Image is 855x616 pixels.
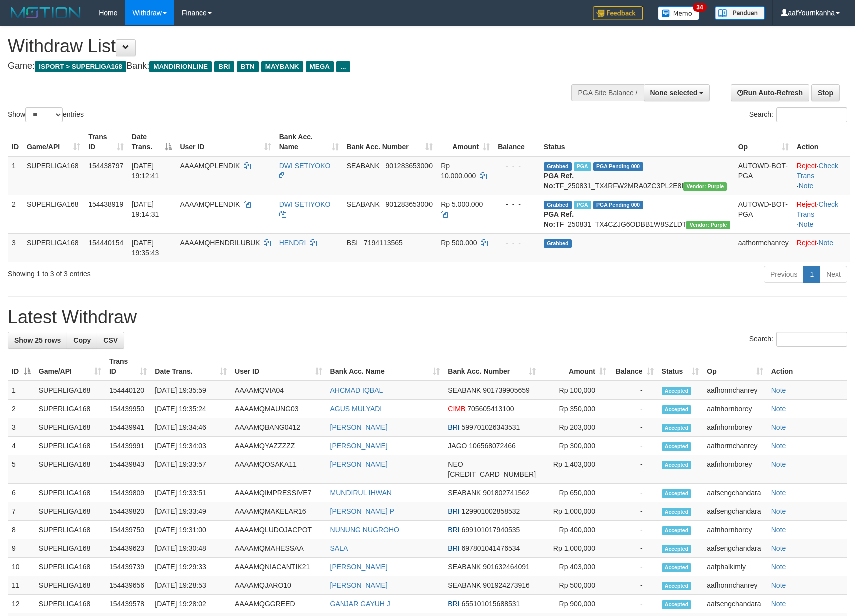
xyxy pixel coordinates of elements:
a: [PERSON_NAME] [330,442,388,450]
td: Rp 900,000 [540,595,610,613]
td: TF_250831_TX4RFW2MRA0ZC3PL2E8I [540,156,734,195]
td: 154439578 [105,595,151,613]
a: [PERSON_NAME] P [330,507,394,515]
a: Note [771,489,786,497]
a: Note [771,544,786,552]
h4: Game: Bank: [8,61,560,71]
span: BRI [214,61,234,72]
td: 154440120 [105,381,151,400]
div: - - - [498,161,536,171]
td: AAAAMQNIACANTIK21 [231,558,326,576]
span: Copy 901739905659 to clipboard [483,386,529,394]
td: 3 [8,233,23,262]
span: Vendor URL: https://trx4.1velocity.biz [686,221,730,229]
span: MEGA [306,61,334,72]
td: SUPERLIGA168 [35,418,105,437]
a: [PERSON_NAME] [330,460,388,468]
button: None selected [644,84,710,101]
th: Game/API: activate to sort column ascending [23,128,84,156]
span: ... [336,61,350,72]
th: Date Trans.: activate to sort column descending [128,128,176,156]
a: Reject [797,162,817,170]
td: [DATE] 19:33:51 [151,484,231,502]
td: Rp 203,000 [540,418,610,437]
a: Note [771,442,786,450]
img: MOTION_logo.png [8,5,84,20]
td: 7 [8,502,35,521]
a: [PERSON_NAME] [330,581,388,589]
a: AHCMAD IQBAL [330,386,383,394]
a: Note [771,460,786,468]
th: Bank Acc. Name: activate to sort column ascending [326,352,444,381]
td: 154439623 [105,539,151,558]
td: SUPERLIGA168 [35,576,105,595]
span: Accepted [662,545,692,553]
th: Balance [494,128,540,156]
td: AAAAMQLUDOJACPOT [231,521,326,539]
span: Copy 655101015688531 to clipboard [462,600,520,608]
td: 154439941 [105,418,151,437]
th: Trans ID: activate to sort column ascending [84,128,128,156]
td: aafsengchandara [703,502,767,521]
td: [DATE] 19:33:49 [151,502,231,521]
span: BSI [347,239,358,247]
td: Rp 400,000 [540,521,610,539]
span: Accepted [662,442,692,451]
span: Rp 500.000 [441,239,477,247]
th: Amount: activate to sort column ascending [540,352,610,381]
span: Marked by aafsengchandara [574,162,591,171]
th: Action [767,352,847,381]
span: BTN [237,61,259,72]
a: Note [771,386,786,394]
td: AAAAMQGGREED [231,595,326,613]
td: AAAAMQJARO10 [231,576,326,595]
td: aafphalkimly [703,558,767,576]
td: - [610,400,658,418]
span: Accepted [662,600,692,609]
td: 8 [8,521,35,539]
td: - [610,595,658,613]
td: [DATE] 19:31:00 [151,521,231,539]
td: 1 [8,156,23,195]
td: Rp 350,000 [540,400,610,418]
td: SUPERLIGA168 [23,233,84,262]
td: 154439950 [105,400,151,418]
td: Rp 1,000,000 [540,539,610,558]
a: Note [799,182,814,190]
td: AUTOWD-BOT-PGA [734,156,793,195]
a: Stop [811,84,840,101]
span: Copy 106568072466 to clipboard [469,442,515,450]
div: PGA Site Balance / [571,84,643,101]
img: Button%20Memo.svg [658,6,700,20]
span: Copy 7194113565 to clipboard [364,239,403,247]
th: Date Trans.: activate to sort column ascending [151,352,231,381]
th: Trans ID: activate to sort column ascending [105,352,151,381]
td: Rp 403,000 [540,558,610,576]
td: SUPERLIGA168 [35,484,105,502]
span: BRI [448,544,459,552]
div: - - - [498,238,536,248]
span: Rp 5.000.000 [441,200,483,208]
td: - [610,484,658,502]
td: AAAAMQIMPRESSIVE7 [231,484,326,502]
td: - [610,521,658,539]
span: NEO [448,460,463,468]
td: [DATE] 19:33:57 [151,455,231,484]
a: GANJAR GAYUH J [330,600,390,608]
span: AAAAMQPLENDIK [180,162,240,170]
td: SUPERLIGA168 [35,539,105,558]
span: Accepted [662,563,692,572]
td: AAAAMQMAHESSAA [231,539,326,558]
a: Note [771,600,786,608]
span: [DATE] 19:14:31 [132,200,159,218]
img: Feedback.jpg [593,6,643,20]
span: AAAAMQPLENDIK [180,200,240,208]
span: Marked by aafsengchandara [574,201,591,209]
span: Copy 901924273916 to clipboard [483,581,529,589]
td: Rp 300,000 [540,437,610,455]
a: Note [799,220,814,228]
td: Rp 500,000 [540,576,610,595]
span: Accepted [662,387,692,395]
a: Copy [67,332,97,349]
span: Copy 901632464091 to clipboard [483,563,529,571]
